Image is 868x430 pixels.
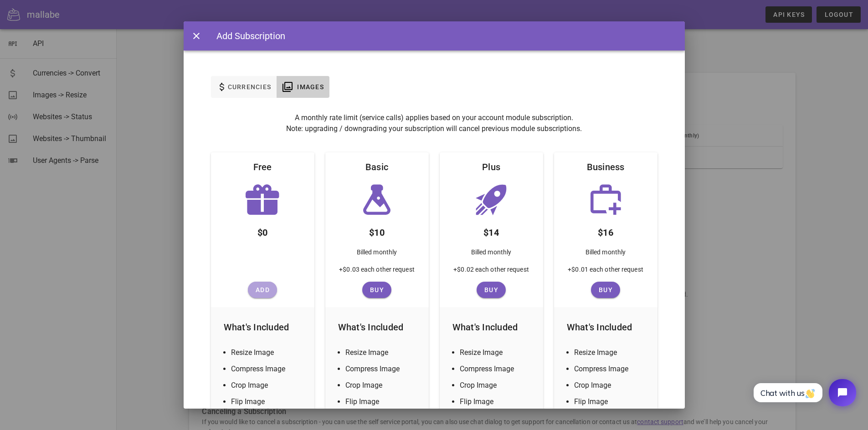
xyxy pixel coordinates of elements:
[345,364,420,374] li: Compress Image
[231,364,305,374] li: Compress Image
[460,347,534,358] li: Resize Image
[591,282,620,298] button: Buy
[574,380,648,391] li: Crop Image
[345,380,420,391] li: Crop Image
[231,396,305,407] li: Flip Image
[211,76,277,98] button: Currencies
[358,152,395,182] div: Basic
[349,243,404,264] div: Billed monthly
[362,282,391,298] button: Buy
[366,286,388,293] span: Buy
[362,218,392,243] div: $10
[345,396,420,407] li: Flip Image
[231,347,305,358] li: Resize Image
[207,29,285,43] div: Add Subscription
[595,286,616,293] span: Buy
[574,347,648,358] li: Resize Image
[250,218,275,243] div: $0
[560,264,651,282] div: +$0.01 each other request
[231,380,305,391] li: Crop Image
[446,264,536,282] div: +$0.02 each other request
[331,313,423,342] div: What's Included
[560,313,652,342] div: What's Included
[476,218,506,243] div: $14
[744,371,864,414] iframe: Tidio Chat
[277,76,329,98] button: Images
[248,282,277,298] button: Add
[460,364,534,374] li: Compress Image
[345,347,420,358] li: Resize Image
[445,313,538,342] div: What's Included
[216,313,309,342] div: What's Included
[460,396,534,407] li: Flip Image
[574,364,648,374] li: Compress Image
[332,264,422,282] div: +$0.03 each other request
[246,152,279,182] div: Free
[211,112,657,134] p: A monthly rate limit (service calls) applies based on your account module subscription. Note: upg...
[480,286,502,293] span: Buy
[578,243,633,264] div: Billed monthly
[464,243,519,264] div: Billed monthly
[477,282,506,298] button: Buy
[227,83,272,91] span: Currencies
[252,286,273,293] span: Add
[591,218,621,243] div: $16
[574,396,648,407] li: Flip Image
[580,152,632,182] div: Business
[460,380,534,391] li: Crop Image
[297,83,324,91] span: Images
[475,152,508,182] div: Plus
